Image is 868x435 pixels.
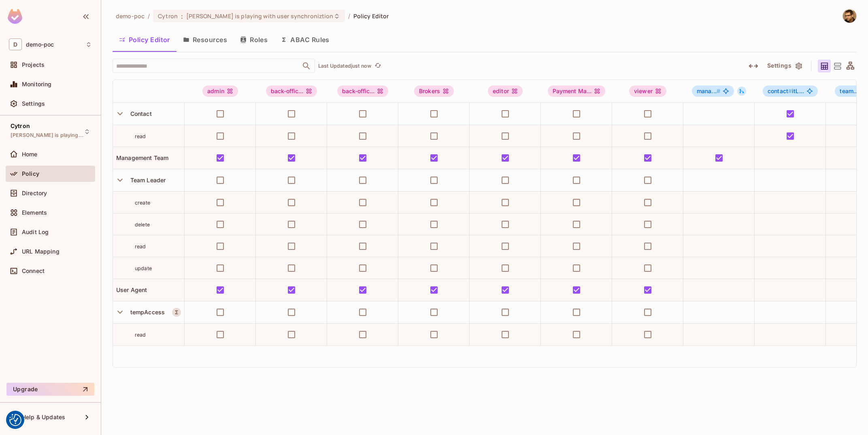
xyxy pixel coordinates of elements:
[9,414,21,426] button: Consent Preferences
[202,85,238,97] div: admin
[9,38,22,50] span: D
[374,62,381,70] span: refresh
[337,85,389,97] span: back-office-specialist
[135,243,146,249] span: read
[135,222,150,228] span: delete
[22,100,45,107] span: Settings
[11,123,30,129] span: Cytron
[697,87,720,94] span: mana...
[548,85,606,97] span: Payment Manager Role
[135,332,146,338] span: read
[158,12,178,20] span: Cytron
[692,85,734,97] span: management-team#consists
[843,9,856,23] img: Tomáš Jelínek
[186,12,333,20] span: [PERSON_NAME] is playing with user synchroniztion
[135,265,152,271] span: update
[22,248,60,255] span: URL Mapping
[353,12,389,20] span: Policy Editor
[629,85,666,97] div: viewer
[22,268,45,274] span: Connect
[768,87,792,94] span: contact
[113,154,168,161] span: Management Team
[148,12,150,20] li: /
[8,9,22,24] img: SReyMgAAAABJRU5ErkJggg==
[22,209,47,216] span: Elements
[764,60,804,72] button: Settings
[373,61,383,71] button: refresh
[6,383,94,396] button: Upgrade
[172,308,181,317] button: A Resource Set is a dynamically conditioned resource, defined by real-time criteria.
[26,41,54,48] span: Workspace: demo-poc
[127,309,165,316] span: tempAccess
[135,200,150,206] span: create
[274,30,336,50] button: ABAC Rules
[548,85,606,97] div: Payment Ma...
[788,87,792,94] span: #
[22,190,47,196] span: Directory
[318,63,371,69] p: Last Updated just now
[768,88,804,94] span: itL...
[22,171,39,177] span: Policy
[840,87,862,94] span: team...
[371,61,383,71] span: Click to refresh data
[22,81,52,87] span: Monitoring
[234,30,274,50] button: Roles
[9,414,21,426] img: Revisit consent button
[266,85,317,97] span: back-office-admin
[116,12,145,20] span: the active workspace
[135,133,146,139] span: read
[127,110,152,117] span: Contact
[337,85,389,97] div: back-offic...
[127,177,166,183] span: Team Leader
[177,30,234,50] button: Resources
[22,414,65,420] span: Help & Updates
[22,229,49,235] span: Audit Log
[488,85,523,97] div: editor
[266,85,317,97] div: back-offic...
[348,12,350,20] li: /
[113,286,147,293] span: User Agent
[301,60,312,72] button: Open
[11,132,83,139] span: [PERSON_NAME] is playing with user synchroniztion
[763,85,818,97] span: contact#itLicensed
[22,151,38,158] span: Home
[22,62,45,68] span: Projects
[717,87,720,94] span: #
[181,13,183,19] span: :
[113,30,177,50] button: Policy Editor
[414,85,454,97] div: Brokers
